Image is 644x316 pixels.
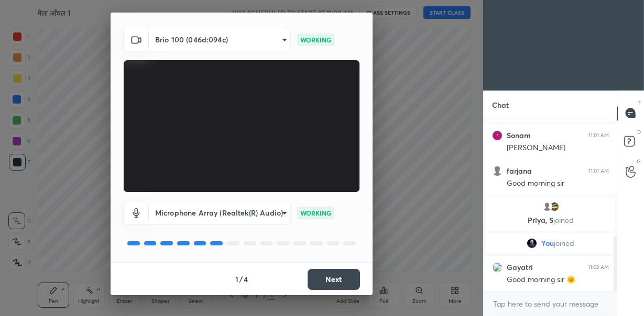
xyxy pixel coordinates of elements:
[484,119,617,291] div: grid
[553,215,573,225] span: joined
[541,239,554,247] span: You
[549,201,559,212] img: 51a4156a648642f9a1429975242a7ad0.jpg
[492,166,503,176] img: default.png
[239,274,243,285] h4: /
[554,239,574,247] span: joined
[308,269,360,290] button: Next
[507,131,531,140] h6: Sonam
[493,216,608,224] p: Priya, S
[244,274,248,285] h4: 4
[638,99,641,107] p: T
[507,143,609,153] div: [PERSON_NAME]
[637,157,641,165] p: G
[492,130,503,141] img: 66092927019a43b69c89fcb94fc9928b.jpg
[507,166,532,176] h6: farjana
[507,178,609,189] div: Good morning sir
[637,128,641,136] p: D
[484,91,517,119] p: Chat
[492,262,503,273] img: 4854135f210544b4add4a66073860090.54657862_3
[588,264,609,270] div: 11:02 AM
[300,208,331,218] p: WORKING
[541,201,552,212] img: default.png
[235,274,238,285] h4: 1
[507,275,609,285] div: Good morning sir 🌞
[588,132,609,139] div: 11:01 AM
[300,35,331,44] p: WORKING
[149,201,291,224] div: Brio 100 (046d:094c)
[507,263,533,272] h6: Gayatri
[149,28,291,51] div: Brio 100 (046d:094c)
[588,168,609,174] div: 11:01 AM
[527,238,537,249] img: f9ccca8c0f2a4140a925b53a1f6875b4.jpg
